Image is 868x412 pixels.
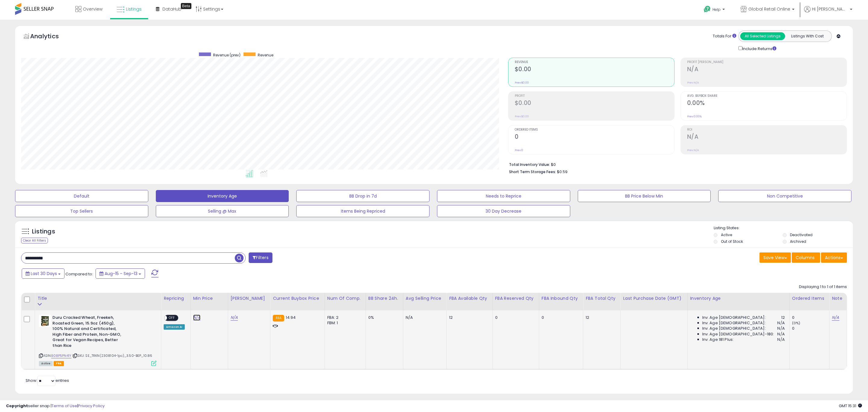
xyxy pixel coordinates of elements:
[515,115,529,118] small: Prev: $0.00
[52,315,126,350] b: Duru Cracked Wheat, Freekeh, Roasted Green, 15.9oz (450g), 100% Natural and Certificated, High Fi...
[509,162,550,167] b: Total Inventory Value:
[30,32,71,42] h5: Analytics
[273,315,284,322] small: FBA
[368,295,401,302] div: BB Share 24h.
[699,1,731,20] a: Help
[714,225,853,231] p: Listing States:
[687,61,847,64] span: Profit [PERSON_NAME]
[96,268,145,279] button: Aug-15 - Sep-13
[792,295,827,302] div: Ordered Items
[51,353,71,358] a: B08P5PN41Y
[495,315,534,320] div: 0
[22,268,64,279] button: Last 30 Days
[21,238,48,243] div: Clear All Filters
[740,32,785,40] button: All Selected Listings
[231,295,268,302] div: [PERSON_NAME]
[712,7,721,12] span: Help
[734,45,784,52] div: Include Returns
[15,190,148,202] button: Default
[792,315,829,320] div: 0
[32,227,55,236] h5: Listings
[449,315,488,320] div: 12
[52,403,77,409] a: Terms of Use
[327,295,363,302] div: Num of Comp.
[832,295,844,302] div: Note
[790,239,806,244] label: Archived
[437,205,570,217] button: 30 Day Decrease
[213,52,241,58] span: Revenue (prev)
[777,320,785,326] span: N/A
[702,315,766,320] span: Inv. Age [DEMOGRAPHIC_DATA]:
[792,326,829,331] div: 0
[167,315,177,321] span: OFF
[515,100,674,108] h2: $0.00
[54,361,64,366] span: FBA
[286,315,296,320] span: 14.94
[181,3,191,9] div: Tooltip anchor
[126,6,142,12] span: Listings
[703,5,711,13] i: Get Help
[39,315,51,327] img: 51dyNLQHPRL._SL40_.jpg
[687,128,847,132] span: ROI
[623,295,685,302] div: Last Purchase Date (GMT)
[839,403,862,409] span: 2025-10-14 15:31 GMT
[777,326,785,331] span: N/A
[449,295,490,302] div: FBA Available Qty
[327,315,361,320] div: FBA: 2
[687,81,699,84] small: Prev: N/A
[777,331,785,337] span: N/A
[164,324,185,330] div: Amazon AI
[759,252,791,263] button: Save View
[785,32,830,40] button: Listings With Cost
[327,320,361,326] div: FBM: 1
[26,378,69,383] span: Show: entries
[821,252,847,263] button: Actions
[687,66,847,74] h2: N/A
[273,295,322,302] div: Current Buybox Price
[515,94,674,98] span: Profit
[156,190,289,202] button: Inventory Age
[557,169,568,175] span: $0.59
[687,148,699,152] small: Prev: N/A
[687,94,847,98] span: Avg. Buybox Share
[65,271,93,277] span: Compared to:
[586,295,618,302] div: FBA Total Qty
[781,315,785,320] span: 12
[777,337,785,342] span: N/A
[39,315,156,365] div: ASIN:
[37,295,159,302] div: Title
[105,271,137,277] span: Aug-15 - Sep-13
[578,190,711,202] button: BB Price Below Min
[702,337,734,342] span: Inv. Age 181 Plus:
[515,133,674,141] h2: 0
[437,190,570,202] button: Needs to Reprice
[690,295,787,302] div: Inventory Age
[515,61,674,64] span: Revenue
[515,128,674,132] span: Ordered Items
[406,295,444,302] div: Avg Selling Price
[193,295,225,302] div: Min Price
[31,271,57,277] span: Last 30 Days
[718,190,851,202] button: Non Competitive
[406,315,442,320] div: N/A
[542,295,581,302] div: FBA inbound Qty
[78,403,105,409] a: Privacy Policy
[687,115,702,118] small: Prev: 0.00%
[702,326,766,331] span: Inv. Age [DEMOGRAPHIC_DATA]:
[296,205,429,217] button: Items Being Repriced
[249,252,272,263] button: Filters
[515,81,529,84] small: Prev: $0.00
[509,169,556,174] b: Short Term Storage Fees:
[296,190,429,202] button: BB Drop in 7d
[193,315,200,321] a: N/A
[702,331,774,337] span: Inv. Age [DEMOGRAPHIC_DATA]-180:
[6,403,28,409] strong: Copyright
[702,320,766,326] span: Inv. Age [DEMOGRAPHIC_DATA]:
[792,321,800,325] small: (0%)
[792,252,820,263] button: Columns
[713,33,736,39] div: Totals For
[687,100,847,108] h2: 0.00%
[515,66,674,74] h2: $0.00
[542,315,579,320] div: 0
[748,6,790,12] span: Global Retail Online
